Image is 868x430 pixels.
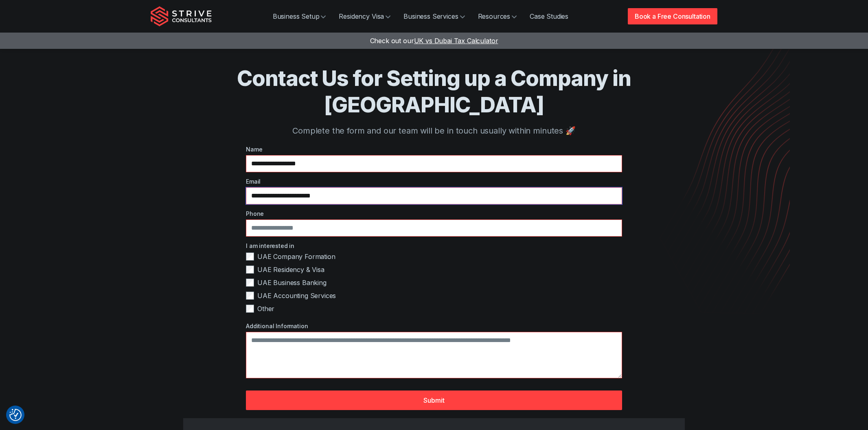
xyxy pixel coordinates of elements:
label: Additional Information [246,322,622,330]
span: UAE Residency & Visa [257,265,324,274]
a: Resources [471,8,524,24]
label: Phone [246,209,622,218]
input: UAE Company Formation [246,252,254,261]
label: I am interested in [246,241,622,250]
input: UAE Residency & Visa [246,265,254,274]
span: Other [257,304,274,314]
span: UK vs Dubai Tax Calculator [414,37,498,45]
a: Case Studies [523,8,575,24]
span: UAE Accounting Services [257,291,336,301]
button: Submit [246,391,622,410]
button: Consent Preferences [9,409,22,421]
input: UAE Accounting Services [246,292,254,300]
label: Name [246,145,622,154]
img: Strive Consultants [151,6,212,26]
label: Email [246,177,622,186]
span: UAE Company Formation [257,252,335,261]
a: Residency Visa [332,8,397,24]
a: Business Services [397,8,471,24]
span: UAE Business Banking [257,278,327,287]
p: Complete the form and our team will be in touch usually within minutes 🚀 [183,125,685,137]
img: Revisit consent button [9,409,22,421]
a: Check out ourUK vs Dubai Tax Calculator [370,37,498,45]
h1: Contact Us for Setting up a Company in [GEOGRAPHIC_DATA] [183,65,685,118]
input: UAE Business Banking [246,279,254,287]
a: Business Setup [266,8,333,24]
a: Book a Free Consultation [628,8,717,24]
input: Other [246,305,254,313]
